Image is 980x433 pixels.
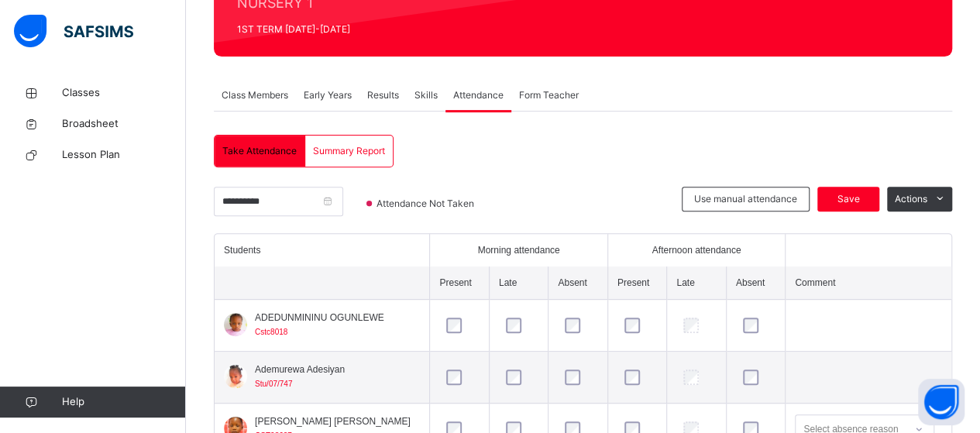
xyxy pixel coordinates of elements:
span: ADEDUNMININU OGUNLEWE [255,311,384,325]
th: Late [489,266,548,300]
span: Actions [895,192,927,206]
span: Cstc8018 [255,328,287,336]
span: Early Years [304,88,352,102]
span: Stu/07/747 [255,380,292,388]
span: Use manual attendance [694,192,797,206]
span: Classes [62,85,186,101]
span: Ademurewa Adesiyan [255,363,345,376]
span: Attendance [453,88,504,102]
button: Open asap [918,379,965,425]
span: Attendance Not Taken [375,197,479,211]
span: [PERSON_NAME] [PERSON_NAME] [255,414,411,428]
th: Absent [548,266,607,300]
th: Absent [726,266,785,300]
span: Summary Report [313,144,385,158]
span: Take Attendance [222,144,297,158]
span: Afternoon attendance [652,243,741,257]
th: Late [667,266,726,300]
span: Morning attendance [478,243,560,257]
span: Skills [414,88,438,102]
span: Save [829,192,868,206]
th: Present [430,266,489,300]
img: safsims [14,15,133,47]
th: Present [607,266,666,300]
span: Class Members [222,88,288,102]
span: Form Teacher [519,88,579,102]
span: 1ST TERM [DATE]-[DATE] [237,22,483,36]
span: Broadsheet [62,116,186,132]
span: Help [62,394,185,410]
th: Comment [786,266,951,300]
th: Students [215,234,430,266]
span: Results [367,88,399,102]
span: Lesson Plan [62,147,186,163]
